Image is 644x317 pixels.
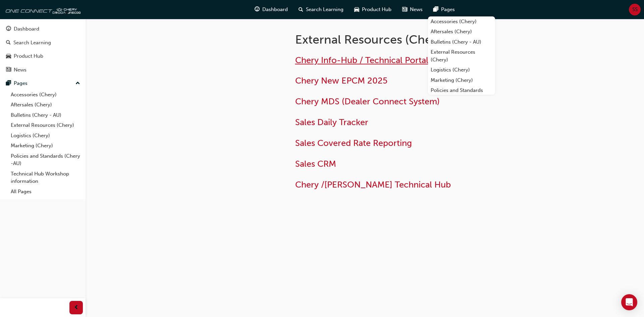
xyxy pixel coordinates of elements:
[3,77,83,90] button: Pages
[621,294,637,310] div: Open Intercom Messenger
[14,52,43,60] div: Product Hub
[362,6,391,13] span: Product Hub
[295,75,387,86] a: Chery New EPCM 2025
[354,5,359,14] span: car-icon
[14,66,26,74] div: News
[299,5,303,14] span: search-icon
[8,187,83,197] a: All Pages
[14,25,39,33] div: Dashboard
[295,138,412,148] a: Sales Covered Rate Reporting
[3,21,83,77] button: DashboardSearch LearningProduct HubNews
[8,151,83,169] a: Policies and Standards (Chery -AU)
[295,117,368,127] a: Sales Daily Tracker
[410,6,423,13] span: News
[6,81,11,87] span: pages-icon
[6,53,11,59] span: car-icon
[428,75,495,86] a: Marketing (Chery)
[397,3,428,16] a: news-iconNews
[428,47,495,65] a: External Resources (Chery)
[8,90,83,100] a: Accessories (Chery)
[295,96,440,107] a: Chery MDS (Dealer Connect System)
[632,6,638,13] span: SS
[3,50,83,62] a: Product Hub
[249,3,293,16] a: guage-iconDashboard
[6,67,11,73] span: news-icon
[433,5,438,14] span: pages-icon
[3,37,83,49] a: Search Learning
[3,23,83,35] a: Dashboard
[402,5,407,14] span: news-icon
[306,6,343,13] span: Search Learning
[8,141,83,151] a: Marketing (Chery)
[13,39,51,47] div: Search Learning
[8,130,83,141] a: Logistics (Chery)
[262,6,288,13] span: Dashboard
[293,3,349,16] a: search-iconSearch Learning
[6,40,11,46] span: search-icon
[3,3,80,16] img: oneconnect
[75,79,80,88] span: up-icon
[8,120,83,130] a: External Resources (Chery)
[295,55,428,65] a: Chery Info-Hub / Technical Portal
[8,110,83,120] a: Bulletins (Chery - AU)
[349,3,397,16] a: car-iconProduct Hub
[428,27,495,37] a: Aftersales (Chery)
[6,26,11,32] span: guage-icon
[8,100,83,110] a: Aftersales (Chery)
[255,5,260,14] span: guage-icon
[428,65,495,75] a: Logistics (Chery)
[441,6,455,13] span: Pages
[295,32,515,47] h1: External Resources (Chery)
[428,85,495,103] a: Policies and Standards (Chery -AU)
[3,64,83,76] a: News
[428,3,460,16] a: pages-iconPages
[428,37,495,47] a: Bulletins (Chery - AU)
[295,179,451,190] a: Chery /[PERSON_NAME] Technical Hub
[8,169,83,187] a: Technical Hub Workshop information
[428,16,495,27] a: Accessories (Chery)
[295,159,336,169] a: Sales CRM
[14,80,28,87] div: Pages
[629,4,641,15] button: SS
[74,304,79,312] span: prev-icon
